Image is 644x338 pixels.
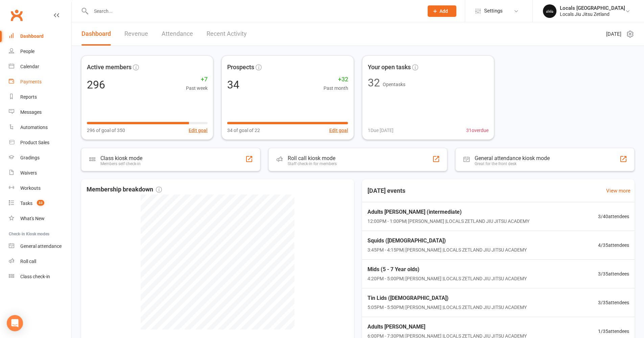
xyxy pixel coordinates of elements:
[186,84,208,92] span: Past week
[560,5,625,11] div: Locals [GEOGRAPHIC_DATA]
[606,30,621,38] span: [DATE]
[20,49,34,54] div: People
[227,79,239,90] div: 34
[367,275,527,282] span: 4:20PM - 5:00PM | [PERSON_NAME] | LOCALS ZETLAND JIU JITSU ACADEMY
[20,125,48,130] div: Automations
[560,11,625,17] div: Locals Jiu Jitsu Zetland
[189,127,208,134] button: Edit goal
[207,22,247,46] a: Recent Activity
[20,109,42,115] div: Messages
[9,181,71,196] a: Workouts
[367,246,527,254] span: 3:45PM - 4:15PM | [PERSON_NAME] | LOCALS ZETLAND JIU JITSU ACADEMY
[9,135,71,150] a: Product Sales
[81,22,111,46] a: Dashboard
[20,155,40,160] div: Gradings
[20,170,37,176] div: Waivers
[20,185,41,191] div: Workouts
[439,8,448,14] span: Add
[329,127,348,134] button: Edit goal
[288,161,337,166] div: Staff check-in for members
[20,216,45,221] div: What's New
[87,127,125,134] span: 296 of goal of 350
[20,140,49,145] div: Product Sales
[598,328,629,335] span: 1 / 35 attendees
[9,120,71,135] a: Automations
[227,127,260,134] span: 34 of goal of 22
[9,150,71,165] a: Gradings
[606,187,630,195] a: View more
[20,94,37,100] div: Reports
[324,75,348,84] span: +32
[9,59,71,74] a: Calendar
[20,243,62,249] div: General attendance
[7,315,23,331] div: Open Intercom Messenger
[368,127,393,134] span: 1 Due [DATE]
[466,127,488,134] span: 31 overdue
[367,208,529,216] span: Adults [PERSON_NAME] (intermediate)
[9,89,71,105] a: Reports
[543,4,556,18] img: thumb_image1753173050.png
[20,79,42,84] div: Payments
[87,79,105,90] div: 296
[367,265,527,274] span: Mids (5 - 7 Year olds)
[20,33,44,39] div: Dashboard
[598,213,629,220] span: 3 / 40 attendees
[598,299,629,306] span: 3 / 35 attendees
[475,161,550,166] div: Great for the front desk
[20,64,39,69] div: Calendar
[9,239,71,254] a: General attendance kiosk mode
[162,22,193,46] a: Attendance
[124,22,148,46] a: Revenue
[9,29,71,44] a: Dashboard
[9,196,71,211] a: Tasks 33
[9,269,71,284] a: Class kiosk mode
[475,155,550,161] div: General attendance kiosk mode
[100,161,142,166] div: Members self check-in
[428,5,456,17] button: Add
[368,62,411,72] span: Your open tasks
[368,77,380,88] div: 32
[100,155,142,161] div: Class kiosk mode
[9,254,71,269] a: Roll call
[37,200,44,206] span: 33
[9,211,71,226] a: What's New
[362,185,411,197] h3: [DATE] events
[324,84,348,92] span: Past month
[598,241,629,249] span: 4 / 35 attendees
[9,105,71,120] a: Messages
[367,217,529,225] span: 12:00PM - 1:00PM | [PERSON_NAME] | LOCALS ZETLAND JIU JITSU ACADEMY
[89,6,419,16] input: Search...
[9,165,71,181] a: Waivers
[186,75,208,84] span: +7
[9,74,71,89] a: Payments
[87,185,162,194] span: Membership breakdown
[367,304,527,311] span: 5:05PM - 5:50PM | [PERSON_NAME] | LOCALS ZETLAND JIU JITSU ACADEMY
[87,62,132,72] span: Active members
[598,270,629,278] span: 3 / 35 attendees
[20,259,36,264] div: Roll call
[227,62,254,72] span: Prospects
[484,3,503,19] span: Settings
[383,82,405,87] span: Open tasks
[288,155,337,161] div: Roll call kiosk mode
[9,44,71,59] a: People
[20,274,50,279] div: Class check-in
[367,322,527,331] span: Adults [PERSON_NAME]
[8,7,25,24] a: Clubworx
[367,236,527,245] span: Squids ([DEMOGRAPHIC_DATA])
[20,201,32,206] div: Tasks
[367,294,527,303] span: Tin Lids ([DEMOGRAPHIC_DATA])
